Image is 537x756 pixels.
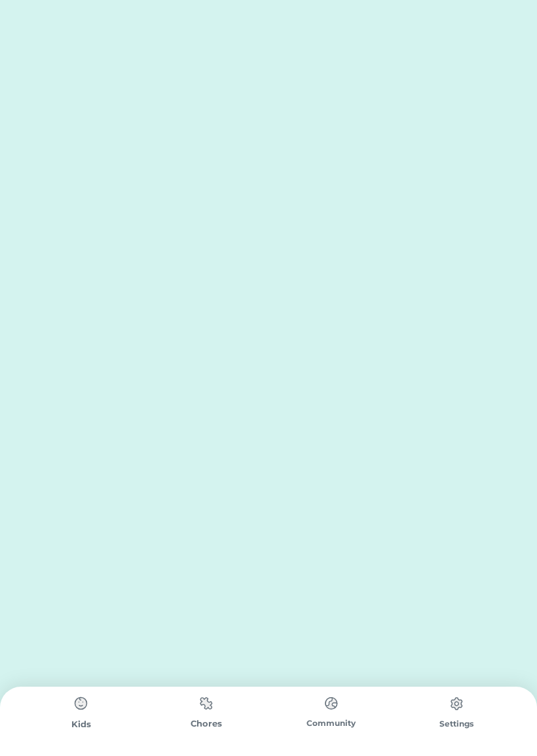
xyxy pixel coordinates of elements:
[318,691,344,716] img: type%3Dchores%2C%20state%3Ddefault.svg
[394,718,519,730] div: Settings
[143,717,268,730] div: Chores
[193,691,219,716] img: type%3Dchores%2C%20state%3Ddefault.svg
[443,691,470,717] img: type%3Dchores%2C%20state%3Ddefault.svg
[68,691,94,717] img: type%3Dchores%2C%20state%3Ddefault.svg
[268,717,394,729] div: Community
[18,718,143,731] div: Kids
